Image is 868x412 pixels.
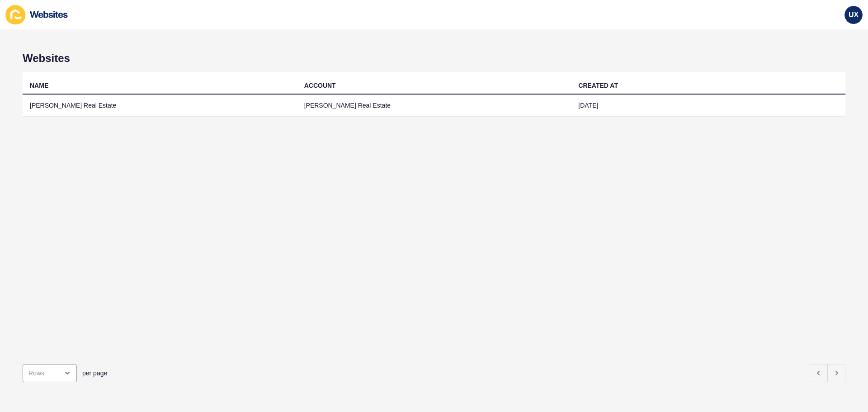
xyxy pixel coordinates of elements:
[23,52,845,65] h1: Websites
[849,10,859,19] span: UX
[23,364,77,382] div: open menu
[82,369,107,378] span: per page
[30,81,48,90] div: NAME
[297,95,571,117] td: [PERSON_NAME] Real Estate
[571,95,845,117] td: [DATE]
[304,81,336,90] div: ACCOUNT
[23,95,297,117] td: [PERSON_NAME] Real Estate
[578,81,618,90] div: CREATED AT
